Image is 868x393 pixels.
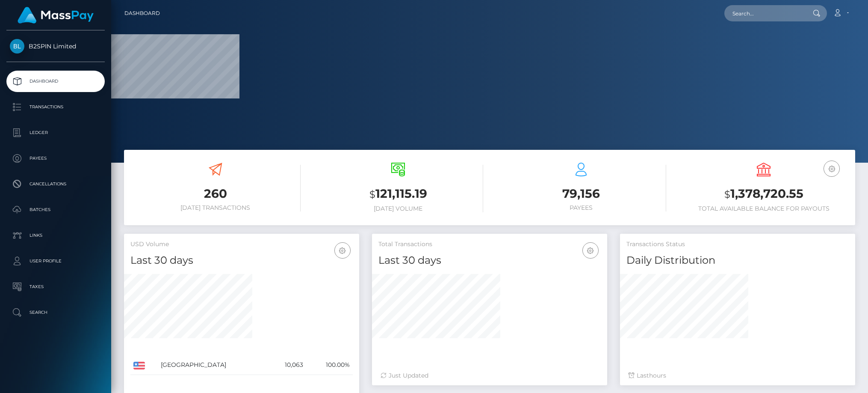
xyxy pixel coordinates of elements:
[10,306,101,319] p: Search
[10,101,101,113] p: Transactions
[6,276,105,298] a: Taxes
[724,5,805,21] input: Search...
[6,302,105,323] a: Search
[10,152,101,165] p: Payees
[381,371,599,380] div: Just Updated
[10,126,101,139] p: Ledger
[313,205,484,212] h6: [DATE] Volume
[6,199,105,220] a: Batches
[496,185,666,202] h3: 79,156
[626,253,849,268] h4: Daily Distribution
[269,355,306,375] td: 10,063
[378,253,601,268] h4: Last 30 days
[724,188,730,200] small: $
[130,253,353,268] h4: Last 30 days
[10,178,101,191] p: Cancellations
[10,39,24,54] img: B2SPIN Limited
[6,42,105,50] span: B2SPIN Limited
[6,225,105,246] a: Links
[306,355,353,375] td: 100.00%
[10,75,101,88] p: Dashboard
[18,7,94,24] img: MassPay Logo
[10,203,101,216] p: Batches
[133,362,145,369] img: US.png
[130,204,301,211] h6: [DATE] Transactions
[158,355,269,375] td: [GEOGRAPHIC_DATA]
[6,173,105,195] a: Cancellations
[679,185,849,203] h3: 1,378,720.55
[626,240,849,249] h5: Transactions Status
[6,122,105,143] a: Ledger
[496,204,666,211] h6: Payees
[10,229,101,242] p: Links
[10,280,101,293] p: Taxes
[124,4,160,22] a: Dashboard
[629,371,847,380] div: Last hours
[313,185,484,203] h3: 121,115.19
[6,96,105,118] a: Transactions
[6,148,105,169] a: Payees
[378,240,601,249] h5: Total Transactions
[6,250,105,272] a: User Profile
[10,255,101,268] p: User Profile
[130,240,353,249] h5: USD Volume
[130,185,301,202] h3: 260
[679,205,849,212] h6: Total Available Balance for Payouts
[369,188,375,200] small: $
[6,71,105,92] a: Dashboard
